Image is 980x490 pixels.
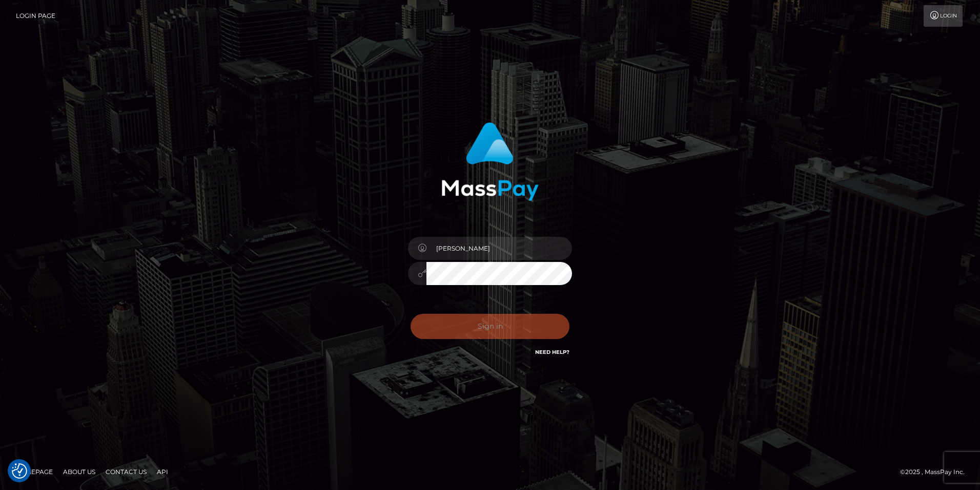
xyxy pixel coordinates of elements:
[12,463,27,479] img: Revisit consent button
[101,464,151,480] a: Contact Us
[59,464,99,480] a: About Us
[441,122,539,201] img: MassPay Login
[900,466,972,478] div: © 2025 , MassPay Inc.
[11,464,57,480] a: Homepage
[426,237,572,260] input: Username...
[12,463,27,479] button: Consent Preferences
[153,464,172,480] a: API
[16,5,55,27] a: Login Page
[535,349,569,355] a: Need Help?
[924,5,963,27] a: Login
